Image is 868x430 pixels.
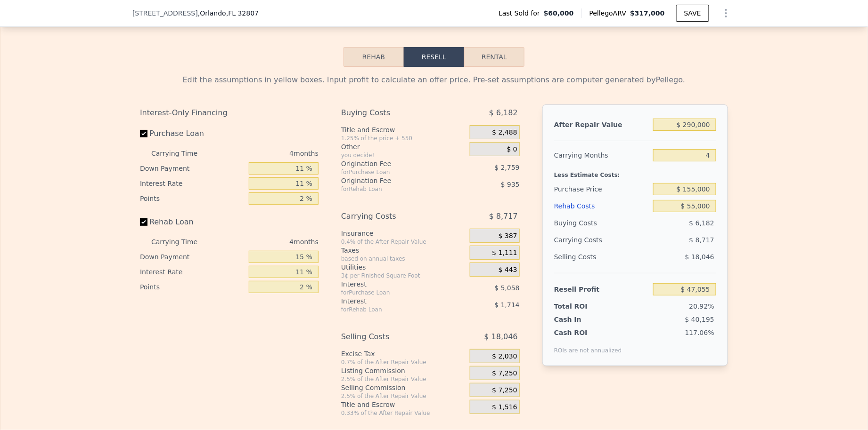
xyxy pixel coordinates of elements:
[341,151,466,159] div: you decide!
[341,328,446,345] div: Selling Costs
[492,386,517,395] span: $ 7,250
[341,104,446,121] div: Buying Costs
[341,383,466,392] div: Selling Commission
[689,219,714,227] span: $ 6,182
[341,125,466,135] div: Title and Escrow
[494,284,519,292] span: $ 5,058
[140,264,245,279] div: Interest Rate
[341,255,466,263] div: based on annual taxes
[344,47,404,67] button: Rehab
[554,328,622,337] div: Cash ROI
[341,358,466,366] div: 0.7% of the After Repair Value
[676,5,709,22] button: SAVE
[484,328,518,345] span: $ 18,046
[341,409,466,417] div: 0.33% of the After Repair Value
[341,272,466,279] div: 3¢ per Finished Square Foot
[554,231,613,248] div: Carrying Costs
[489,208,518,225] span: $ 8,717
[216,234,319,249] div: 4 months
[492,352,517,361] span: $ 2,030
[198,8,259,18] span: , Orlando
[554,302,613,311] div: Total ROI
[492,249,517,257] span: $ 1,111
[489,104,518,121] span: $ 6,182
[630,9,665,17] span: $317,000
[132,8,198,18] span: [STREET_ADDRESS]
[554,116,649,133] div: After Repair Value
[341,246,466,255] div: Taxes
[341,208,446,225] div: Carrying Costs
[341,229,466,238] div: Insurance
[685,329,714,336] span: 117.06%
[341,375,466,383] div: 2.5% of the After Repair Value
[341,238,466,246] div: 0.4% of the After Repair Value
[140,130,147,137] input: Purchase Loan
[554,337,622,354] div: ROIs are not annualized
[341,263,466,272] div: Utilities
[140,74,728,86] div: Edit the assumptions in yellow boxes. Input profit to calculate an offer price. Pre-set assumptio...
[140,161,245,176] div: Down Payment
[689,303,714,310] span: 20.92%
[494,301,519,309] span: $ 1,714
[554,215,649,231] div: Buying Costs
[492,128,517,137] span: $ 2,488
[554,181,649,198] div: Purchase Price
[151,146,213,161] div: Carrying Time
[492,403,517,412] span: $ 1,516
[341,296,446,306] div: Interest
[341,185,446,193] div: for Rehab Loan
[341,135,466,142] div: 1.25% of the price + 550
[554,248,649,265] div: Selling Costs
[492,369,517,378] span: $ 7,250
[554,281,649,298] div: Resell Profit
[507,145,517,154] span: $ 0
[140,249,245,264] div: Down Payment
[341,289,446,296] div: for Purchase Loan
[499,8,544,18] span: Last Sold for
[341,279,446,289] div: Interest
[140,214,245,231] label: Rehab Loan
[341,168,446,176] div: for Purchase Loan
[544,8,574,18] span: $60,000
[140,125,245,142] label: Purchase Loan
[140,176,245,191] div: Interest Rate
[341,349,466,358] div: Excise Tax
[216,146,319,161] div: 4 months
[499,266,517,274] span: $ 443
[226,9,259,17] span: , FL 32807
[341,392,466,400] div: 2.5% of the After Repair Value
[554,198,649,215] div: Rehab Costs
[501,181,520,188] span: $ 935
[140,279,245,295] div: Points
[341,176,446,185] div: Origination Fee
[140,104,319,121] div: Interest-Only Financing
[151,234,213,249] div: Carrying Time
[554,147,649,164] div: Carrying Months
[689,236,714,244] span: $ 8,717
[499,232,517,240] span: $ 387
[341,366,466,375] div: Listing Commission
[590,8,631,18] span: Pellego ARV
[685,316,714,323] span: $ 40,195
[341,306,446,313] div: for Rehab Loan
[404,47,464,67] button: Resell
[717,4,736,23] button: Show Options
[494,164,519,171] span: $ 2,759
[341,159,446,168] div: Origination Fee
[554,164,716,181] div: Less Estimate Costs:
[341,142,466,151] div: Other
[341,400,466,409] div: Title and Escrow
[685,253,714,261] span: $ 18,046
[464,47,524,67] button: Rental
[140,218,147,226] input: Rehab Loan
[554,315,613,324] div: Cash In
[140,191,245,206] div: Points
